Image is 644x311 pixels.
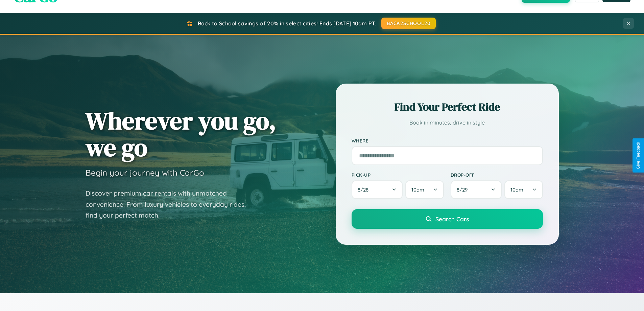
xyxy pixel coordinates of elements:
p: Book in minutes, drive in style [352,118,543,128]
h2: Find Your Perfect Ride [352,99,543,114]
h1: Wherever you go, we go [86,107,276,161]
span: 8 / 28 [358,186,372,193]
h3: Begin your journey with CarGo [86,168,204,178]
button: Search Cars [352,209,543,229]
button: 8/29 [451,180,502,199]
button: 10am [405,180,444,199]
span: Back to School savings of 20% in select cities! Ends [DATE] 10am PT. [198,20,376,27]
span: 10am [411,186,424,193]
label: Where [352,138,543,143]
p: Discover premium car rentals with unmatched convenience. From luxury vehicles to everyday rides, ... [86,188,255,221]
span: 8 / 29 [457,186,471,193]
button: BACK2SCHOOL20 [381,18,436,29]
label: Drop-off [451,172,543,178]
div: Give Feedback [636,142,641,169]
span: Search Cars [435,215,469,223]
button: 8/28 [352,180,403,199]
label: Pick-up [352,172,444,178]
span: 10am [510,186,523,193]
button: 10am [504,180,543,199]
